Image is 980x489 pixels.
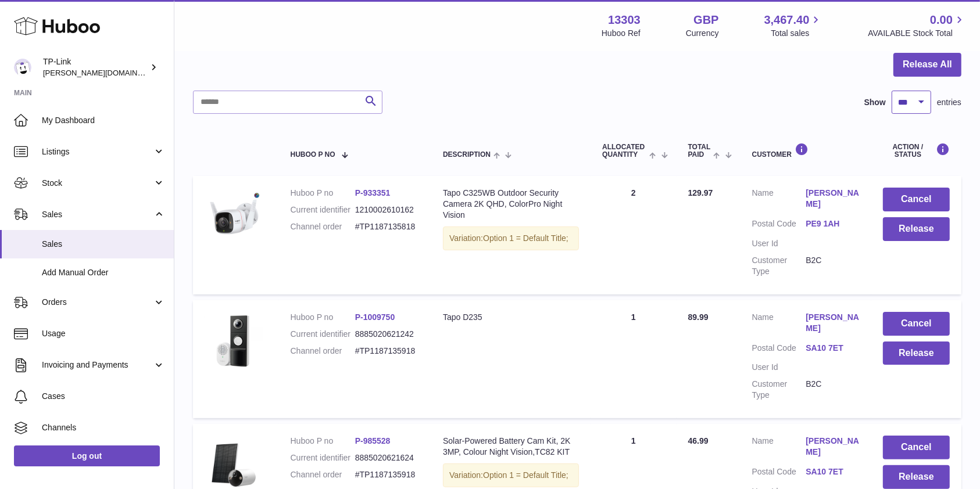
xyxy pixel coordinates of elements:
a: PE9 1AH [806,218,860,229]
img: susie.li@tp-link.com [14,59,31,76]
dt: Postal Code [752,218,806,232]
span: Add Manual Order [42,267,165,278]
td: 2 [591,176,676,294]
a: Log out [14,445,160,466]
span: ALLOCATED Quantity [602,143,646,159]
dt: Huboo P no [291,436,355,447]
div: Currency [686,28,719,39]
span: 3,467.40 [764,12,810,28]
span: My Dashboard [42,115,165,126]
span: Channels [42,422,165,433]
dt: Name [752,312,806,337]
dt: Channel order [291,221,355,232]
div: TP-Link [43,56,148,78]
span: Sales [42,239,165,250]
dd: 8885020621624 [355,452,420,463]
dt: Current identifier [291,204,355,215]
dd: #TP1187135818 [355,221,420,232]
span: AVAILABLE Stock Total [868,28,966,39]
div: Variation: [443,226,579,250]
span: Option 1 = Default Title; [483,470,568,480]
dt: Postal Code [752,343,806,357]
button: Cancel [883,188,950,211]
span: Total sales [771,28,822,39]
img: 133031727278049.jpg [205,312,263,370]
span: Stock [42,178,153,189]
td: 1 [591,300,676,418]
dt: Name [752,436,806,461]
a: [PERSON_NAME] [806,312,860,334]
a: P-985528 [355,436,391,445]
span: Huboo P no [291,151,335,159]
a: 0.00 AVAILABLE Stock Total [868,12,966,39]
a: P-1009750 [355,312,395,322]
span: Listings [42,146,153,157]
dd: 1210002610162 [355,204,420,215]
dt: Current identifier [291,329,355,340]
div: Variation: [443,463,579,487]
strong: 13303 [608,12,641,28]
dt: Huboo P no [291,312,355,323]
span: Orders [42,297,153,308]
dd: #TP1187135918 [355,346,420,357]
span: [PERSON_NAME][DOMAIN_NAME][EMAIL_ADDRESS][DOMAIN_NAME] [43,68,294,77]
button: Release All [893,53,961,77]
dt: Channel order [291,346,355,357]
span: Cases [42,391,165,402]
button: Release [883,217,950,241]
dd: B2C [806,255,860,277]
dd: B2C [806,379,860,401]
span: Option 1 = Default Title; [483,233,568,243]
dt: Customer Type [752,255,806,277]
button: Release [883,465,950,489]
span: Usage [42,328,165,339]
a: [PERSON_NAME] [806,436,860,458]
span: Sales [42,209,153,220]
a: 3,467.40 Total sales [764,12,823,39]
a: SA10 7ET [806,343,860,354]
span: 129.97 [688,188,713,197]
button: Release [883,341,950,365]
dt: Name [752,188,806,213]
dt: Postal Code [752,466,806,480]
a: [PERSON_NAME] [806,188,860,210]
div: Action / Status [883,143,950,159]
img: Square-Tapo_C325WB-icon-onrighttop.jpg [205,188,263,246]
div: Solar-Powered Battery Cam Kit, 2K 3MP, Colour Night Vision,TC82 KIT [443,436,579,458]
dt: Channel order [291,469,355,480]
label: Show [864,97,886,108]
dt: User Id [752,238,806,249]
div: Tapo C325WB Outdoor Security Camera 2K QHD, ColorPro Night Vision [443,188,579,221]
span: entries [937,97,961,108]
span: Invoicing and Payments [42,359,153,371]
div: Tapo D235 [443,312,579,323]
button: Cancel [883,312,950,336]
span: Total paid [688,143,711,159]
span: 89.99 [688,312,709,322]
dd: #TP1187135918 [355,469,420,480]
a: SA10 7ET [806,466,860,477]
span: 46.99 [688,436,709,445]
dt: Huboo P no [291,188,355,199]
span: 0.00 [930,12,953,28]
a: P-933351 [355,188,391,197]
dt: User Id [752,362,806,373]
button: Cancel [883,436,950,459]
dd: 8885020621242 [355,329,420,340]
span: Description [443,151,491,159]
dt: Customer Type [752,379,806,401]
strong: GBP [693,12,718,28]
div: Customer [752,143,860,159]
dt: Current identifier [291,452,355,463]
div: Huboo Ref [602,28,641,39]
